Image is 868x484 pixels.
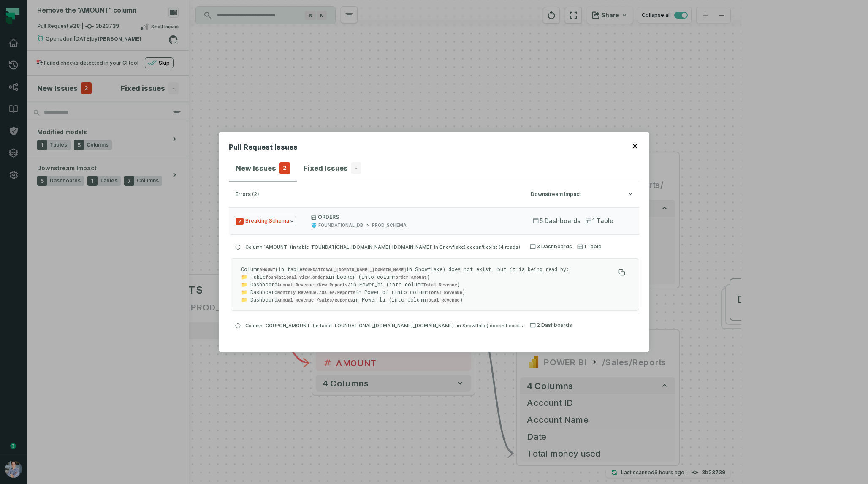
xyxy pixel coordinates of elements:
div: Column `AMOUNT` (in table `FOUNDATIONAL_[DOMAIN_NAME]_[DOMAIN_NAME]` in Snowflake) doesn't exist ... [231,258,639,311]
h2: Pull Request Issues [229,142,298,155]
p: Column (in table in Snowflake) does not exist, but it is being read by: 📁 Table in Looker (into c... [241,266,615,304]
div: FOUNDATIONAL_DB [318,222,363,228]
code: foundational.view.orders [266,275,328,280]
span: 1 Table [577,243,602,250]
span: 2 [279,162,290,174]
code: order_amount [396,275,427,280]
div: Issue TypeORDERSFOUNDATIONAL_DBPROD_SCHEMA5 Dashboards1 Table [229,234,639,337]
span: Column `AMOUNT` (in table `FOUNDATIONAL_[DOMAIN_NAME]_[DOMAIN_NAME]` in Snowflake) doesn't exist ... [245,244,520,250]
span: Severity [236,218,244,225]
div: errors (2)Downstream Impact [229,207,639,342]
button: Column `AMOUNT` (in table `FOUNDATIONAL_[DOMAIN_NAME]_[DOMAIN_NAME]` in Snowflake) doesn't exist ... [231,234,639,258]
span: Issue Type [234,216,296,226]
code: Total Revenue [426,298,460,303]
span: Column `COUPON_AMOUNT` (in table `FOUNDATIONAL_[DOMAIN_NAME]_[DOMAIN_NAME]` in Snowflake) doesn't... [245,322,542,329]
span: 1 Table [586,217,613,225]
button: Issue TypeORDERSFOUNDATIONAL_DBPROD_SCHEMA5 Dashboards1 Table [229,207,639,234]
div: Downstream Impact [531,191,633,198]
h4: New Issues [236,163,276,173]
button: errors (2)Downstream Impact [235,191,633,198]
code: Annual Revenue./Sales/Reports [277,298,353,303]
div: PROD_SCHEMA [372,222,407,228]
code: Monthly Revenue./Sales/Reports [277,290,355,295]
span: 3 Dashboards [530,243,572,250]
code: FOUNDATIONAL_[DOMAIN_NAME]_[DOMAIN_NAME] [302,267,406,272]
button: Column `COUPON_AMOUNT` (in table `FOUNDATIONAL_[DOMAIN_NAME]_[DOMAIN_NAME]` in Snowflake) doesn't... [231,313,639,337]
h4: Fixed Issues [304,163,348,173]
span: 5 Dashboards [533,217,580,225]
code: AMOUNT [260,267,275,272]
code: Total Revenue [423,283,457,288]
code: Total Revenue [429,290,462,295]
code: Annual Revenue./New Reports/ [277,283,350,288]
span: - [351,162,361,174]
span: 2 Dashboards [530,322,572,329]
p: ORDERS [311,214,518,220]
div: errors (2) [235,191,526,198]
